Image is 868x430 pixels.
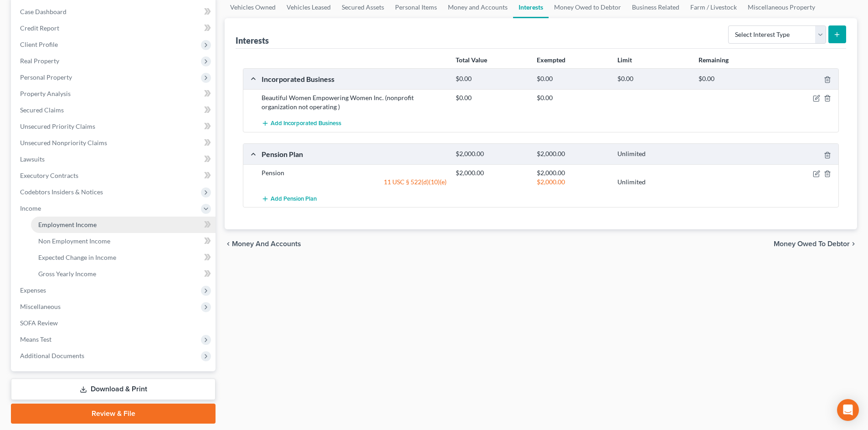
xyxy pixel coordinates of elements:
[837,399,859,421] div: Open Intercom Messenger
[225,240,232,248] i: chevron_left
[537,56,565,64] strong: Exempted
[617,56,632,64] strong: Limit
[13,86,216,102] a: Property Analysis
[225,240,301,248] button: chevron_left Money and Accounts
[38,253,116,261] span: Expected Change in Income
[31,249,216,266] a: Expected Change in Income
[613,150,693,158] div: Unlimited
[20,172,78,179] span: Executory Contracts
[20,155,45,163] span: Lawsuits
[20,24,59,32] span: Credit Report
[774,240,850,248] span: Money Owed to Debtor
[20,319,58,327] span: SOFA Review
[38,237,110,245] span: Non Employment Income
[456,56,487,64] strong: Total Value
[31,217,216,233] a: Employment Income
[699,56,729,64] strong: Remaining
[20,40,58,48] span: Client Profile
[236,35,269,46] div: Interests
[532,75,613,83] div: $0.00
[532,150,613,158] div: $2,000.00
[31,233,216,249] a: Non Employment Income
[11,404,216,424] a: Review & File
[262,115,341,132] button: Add Incorporated Business
[13,20,216,36] a: Credit Report
[271,195,317,202] span: Add Pension Plan
[20,352,84,359] span: Additional Documents
[20,188,103,196] span: Codebtors Insiders & Notices
[232,240,301,248] span: Money and Accounts
[20,122,95,130] span: Unsecured Priority Claims
[532,168,613,177] div: $2,000.00
[11,379,216,400] a: Download & Print
[613,177,693,187] div: Unlimited
[20,90,71,97] span: Property Analysis
[257,149,451,159] div: Pension Plan
[774,240,857,248] button: Money Owed to Debtor chevron_right
[257,177,451,187] div: 11 USC § 522(d)(10)(e)
[13,118,216,135] a: Unsecured Priority Claims
[38,221,97,228] span: Employment Income
[20,335,51,343] span: Means Test
[451,75,532,83] div: $0.00
[20,139,107,147] span: Unsecured Nonpriority Claims
[451,93,532,102] div: $0.00
[20,106,64,114] span: Secured Claims
[13,151,216,167] a: Lawsuits
[271,120,341,127] span: Add Incorporated Business
[532,177,613,187] div: $2,000.00
[20,8,67,15] span: Case Dashboard
[20,303,61,310] span: Miscellaneous
[257,168,451,177] div: Pension
[13,167,216,184] a: Executory Contracts
[20,204,41,212] span: Income
[13,4,216,20] a: Case Dashboard
[532,93,613,102] div: $0.00
[694,75,775,83] div: $0.00
[850,240,857,248] i: chevron_right
[13,135,216,151] a: Unsecured Nonpriority Claims
[262,190,317,207] button: Add Pension Plan
[613,75,693,83] div: $0.00
[451,168,532,177] div: $2,000.00
[257,74,451,84] div: Incorporated Business
[20,73,72,81] span: Personal Property
[451,150,532,158] div: $2,000.00
[38,270,96,278] span: Gross Yearly Income
[20,286,46,294] span: Expenses
[257,93,451,111] div: Beautiful Women Empowering Women Inc. (nonprofit organization not operating )
[13,102,216,118] a: Secured Claims
[20,57,59,65] span: Real Property
[13,315,216,331] a: SOFA Review
[31,266,216,282] a: Gross Yearly Income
